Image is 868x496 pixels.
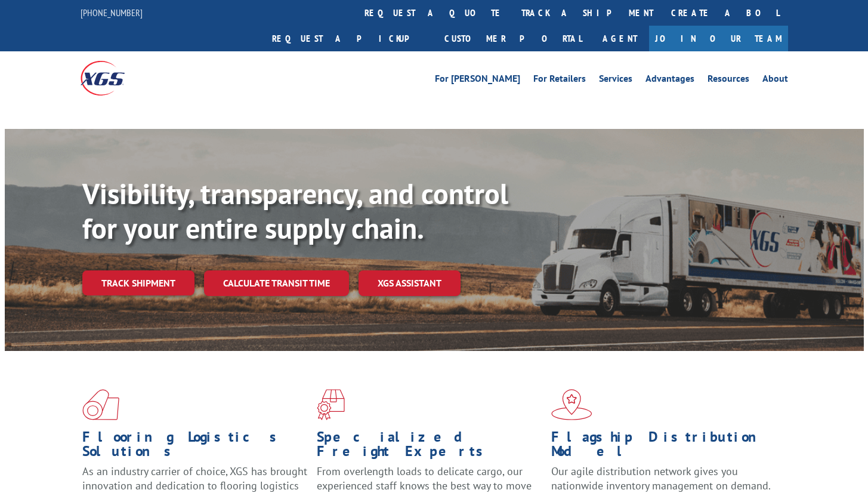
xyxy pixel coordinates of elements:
h1: Flooring Logistics Solutions [82,430,308,464]
a: Customer Portal [435,26,591,51]
a: Advantages [645,74,694,87]
a: Track shipment [82,270,194,295]
a: For [PERSON_NAME] [435,74,520,87]
a: Calculate transit time [204,270,349,296]
a: [PHONE_NUMBER] [81,7,143,19]
a: For Retailers [533,74,586,87]
a: Agent [591,26,649,51]
a: About [762,74,788,87]
a: Resources [708,74,749,87]
h1: Specialized Freight Experts [317,430,542,464]
img: xgs-icon-total-supply-chain-intelligence-red [82,389,119,420]
h1: Flagship Distribution Model [551,430,777,464]
a: XGS ASSISTANT [359,270,461,296]
b: Visibility, transparency, and control for your entire supply chain. [82,175,508,247]
img: xgs-icon-focused-on-flooring-red [317,389,345,420]
img: xgs-icon-flagship-distribution-model-red [551,389,592,420]
a: Services [599,74,632,87]
a: Join Our Team [649,26,788,51]
a: Request a pickup [263,26,435,51]
span: Our agile distribution network gives you nationwide inventory management on demand. [551,464,771,492]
